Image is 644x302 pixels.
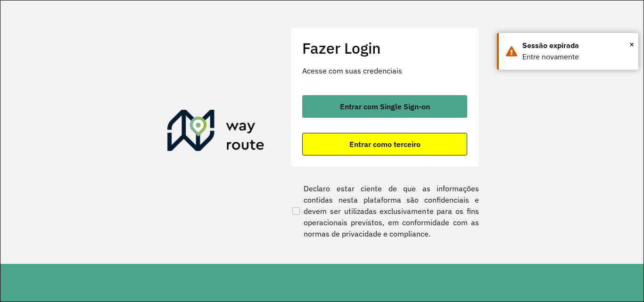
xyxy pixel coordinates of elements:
[629,37,634,51] button: Close
[302,65,467,76] p: Acesse com suas credenciais
[302,133,467,155] button: button
[290,183,479,239] label: Declaro estar ciente de que as informações contidas nesta plataforma são confidenciais e devem se...
[302,39,467,57] h2: Fazer Login
[167,110,264,155] img: Roteirizador AmbevTech
[522,40,631,51] div: Sessão expirada
[302,95,467,118] button: button
[629,37,634,51] span: ×
[349,140,421,148] span: Entrar como terceiro
[522,51,631,63] div: Entre novamente
[340,103,430,110] span: Entrar com Single Sign-on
